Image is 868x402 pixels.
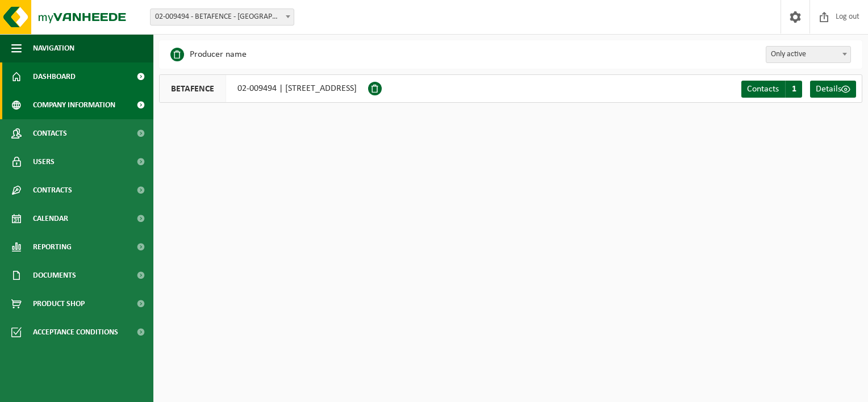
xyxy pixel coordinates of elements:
[150,9,294,26] span: 02-009494 - BETAFENCE - HARELBEKE
[33,119,67,148] span: Contacts
[33,91,115,119] span: Company information
[151,9,294,25] span: 02-009494 - BETAFENCE - HARELBEKE
[33,290,85,318] span: Product Shop
[33,261,76,290] span: Documents
[741,81,802,98] a: Contacts 1
[816,85,841,94] span: Details
[747,85,779,94] span: Contacts
[160,75,226,102] span: BETAFENCE
[33,34,74,62] span: Navigation
[766,47,850,62] span: Only active
[33,233,72,261] span: Reporting
[159,74,368,103] div: 02-009494 | [STREET_ADDRESS]
[33,204,68,233] span: Calendar
[785,81,802,98] span: 1
[33,318,118,346] span: Acceptance conditions
[33,176,72,204] span: Contracts
[810,81,856,98] a: Details
[33,62,76,91] span: Dashboard
[33,148,55,176] span: Users
[766,46,851,63] span: Only active
[170,46,247,63] li: Producer name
